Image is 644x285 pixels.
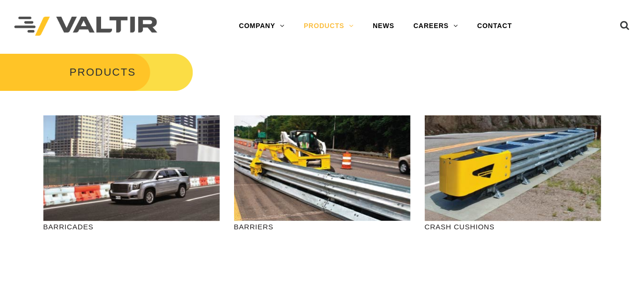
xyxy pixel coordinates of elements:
[363,17,404,36] a: NEWS
[468,17,521,36] a: CONTACT
[43,221,220,232] p: BARRICADES
[425,221,601,232] p: CRASH CUSHIONS
[229,17,294,36] a: COMPANY
[234,221,410,232] p: BARRIERS
[14,17,157,36] img: Valtir
[404,17,468,36] a: CAREERS
[294,17,363,36] a: PRODUCTS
